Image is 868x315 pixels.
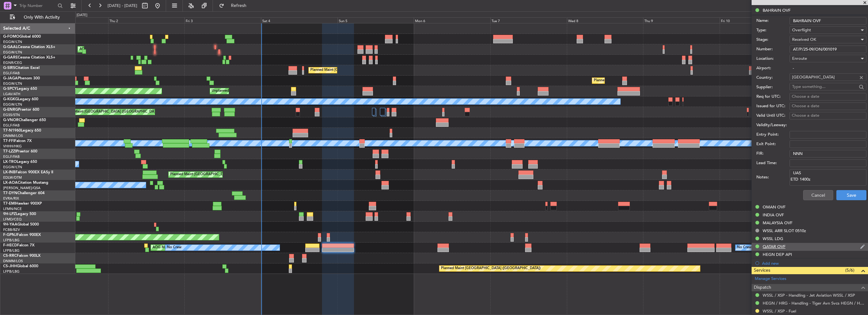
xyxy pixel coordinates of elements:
a: EGSS/STN [3,113,20,117]
span: Only With Activity [16,15,67,20]
div: Planned Maint [GEOGRAPHIC_DATA] ([GEOGRAPHIC_DATA]) [60,107,160,117]
label: Number: [756,46,790,52]
label: Valid Until UTC: [756,113,790,119]
div: Choose a date [792,113,864,119]
span: 9H-LPZ [3,212,16,216]
span: [DATE] - [DATE] [108,3,137,9]
span: G-SIRS [3,66,15,70]
span: LX-INB [3,170,15,174]
a: EGGW/LTN [3,50,22,55]
img: edit [860,244,865,250]
div: Planned Maint [GEOGRAPHIC_DATA] ([GEOGRAPHIC_DATA]) [441,264,541,273]
a: EGLF/FAB [3,123,20,128]
div: Planned Maint [GEOGRAPHIC_DATA] [170,170,231,179]
span: F-HECD [3,244,17,247]
a: EGGW/LTN [3,40,22,44]
label: Type: [756,27,790,34]
div: HEGN DEP API [763,252,792,257]
label: Name: [756,18,790,24]
a: HEGN / HRG - Handling - Tiger Avn Svcs HEGN / HRG [763,300,865,306]
span: G-FOMO [3,35,19,39]
a: T7-EMIHawker 900XP [3,202,42,206]
span: LX-TRO [3,160,17,164]
span: G-VNOR [3,118,19,122]
div: QATAR OVF [763,244,785,249]
span: G-SPCY [3,87,17,91]
a: T7-FFIFalcon 7X [3,139,32,143]
span: T7-FFI [3,139,14,143]
a: LX-INBFalcon 900EX EASy II [3,170,53,174]
a: VHHH/HKG [3,144,22,149]
a: G-ENRGPraetor 600 [3,108,39,112]
span: Dispatch [754,284,771,291]
button: Cancel [803,190,833,200]
label: Req for UTC: [756,94,790,100]
a: 9H-LPZLegacy 500 [3,212,36,216]
div: INDIA OVF [763,212,784,218]
button: Save [836,190,866,200]
label: Location: [756,56,790,62]
a: WSSL / XSP - Handling - Jet Aviation WSSL / XSP [763,293,855,298]
div: Sun 5 [338,17,414,23]
a: EGLF/FAB [3,154,20,159]
div: Mon 6 [414,17,490,23]
a: LGAV/ATH [3,92,20,96]
div: No Crew [167,243,182,252]
a: CS-RRCFalcon 900LX [3,254,40,258]
span: G-KGKG [3,97,18,101]
span: Refresh [226,3,252,8]
div: Sat 4 [261,17,338,23]
label: Validity/Leeway: [756,122,790,128]
a: LFPB/LBG [3,238,20,243]
a: G-SPCYLegacy 650 [3,87,37,91]
a: G-FOMOGlobal 6000 [3,35,41,39]
a: LFMD/CEQ [3,217,22,222]
span: G-GARE [3,56,18,59]
a: EDLW/DTM [3,175,22,180]
span: (5/6) [845,267,854,274]
div: AOG Maint Paris ([GEOGRAPHIC_DATA]) [152,243,219,252]
a: T7-LZZIPraetor 600 [3,150,37,153]
a: G-VNORChallenger 650 [3,118,46,122]
a: LFPB/LBG [3,269,20,274]
span: LX-AOA [3,181,18,185]
span: T7-N1960 [3,129,21,133]
span: G-JAGA [3,77,18,80]
a: G-GARECessna Citation XLS+ [3,56,55,59]
a: EGGW/LTN [3,165,22,170]
label: Country: [756,75,790,81]
a: FCBB/BZV [3,227,20,232]
a: LFMN/NCE [3,207,22,211]
a: CS-JHHGlobal 6000 [3,264,38,268]
div: [DATE] [77,13,87,18]
span: G-GAAL [3,45,18,49]
div: Planned Maint [GEOGRAPHIC_DATA] ([GEOGRAPHIC_DATA]) [594,76,693,85]
div: MALAYSIA OVF [763,220,792,225]
a: LX-AOACitation Mustang [3,181,48,185]
div: Choose a date [792,94,864,100]
div: Unplanned Maint [GEOGRAPHIC_DATA] [212,86,276,96]
a: G-GAALCessna Citation XLS+ [3,45,55,49]
span: Services [754,267,770,274]
label: Exit Point: [756,141,790,147]
div: OMAN OVF [763,204,785,210]
label: Lead Time: [756,160,790,166]
a: 9H-YAAGlobal 5000 [3,223,39,226]
span: CS-RRC [3,254,17,258]
a: LFPB/LBG [3,248,20,253]
span: Enroute [792,56,807,61]
a: EGNR/CEG [3,60,22,65]
span: T7-DYN [3,191,17,195]
div: No Crew [737,243,752,252]
a: F-GPNJFalcon 900EX [3,233,41,237]
div: AOG Maint Dusseldorf [79,45,116,54]
div: Fri 3 [184,17,261,23]
input: Type something... [792,72,857,82]
span: G-ENRG [3,108,18,112]
span: CS-JHH [3,264,17,268]
a: F-HECDFalcon 7X [3,244,34,247]
a: EGGW/LTN [3,102,22,107]
a: WSSL / XSP - Fuel [763,308,796,314]
label: Stage: [756,37,790,43]
label: Entry Point: [756,132,790,138]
